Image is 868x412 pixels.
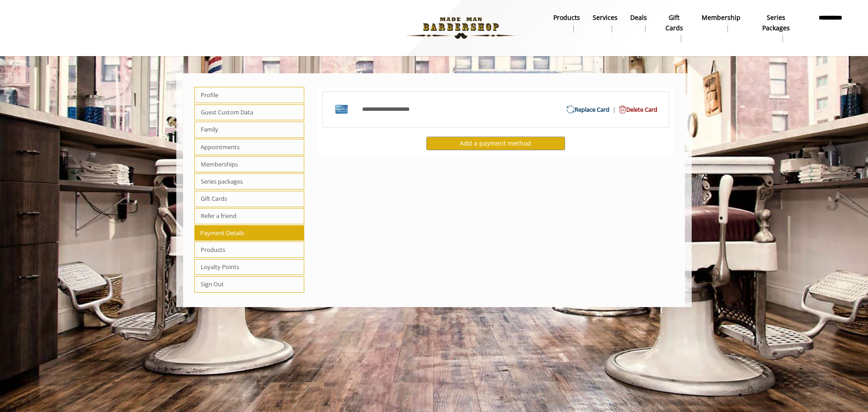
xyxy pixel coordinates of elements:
[547,11,586,35] a: Productsproducts
[616,105,657,114] span: help you to delete card
[660,13,689,33] b: gift cards
[194,259,304,275] span: Loyalty Points
[194,191,304,207] span: Gift Cards
[194,242,304,258] span: Products
[619,105,626,114] img: help you to delete card
[194,276,304,293] span: Sign Out
[566,105,613,114] span: Replace Card
[194,208,304,224] span: Refer a friend
[695,11,747,35] a: MembershipMembership
[624,11,653,35] a: DealsDeals
[630,13,647,23] b: Deals
[460,139,531,147] span: Add a payment method
[334,102,349,117] img: AMEX
[194,139,304,155] span: Appointments
[553,13,580,23] b: products
[399,3,523,53] img: Made Man Barbershop logo
[702,13,741,23] b: Membership
[426,137,565,150] div: Add a payment method
[495,105,664,114] div: |
[653,11,695,45] a: Gift cardsgift cards
[194,104,304,121] span: Guest Custom Data
[194,156,304,172] span: Memberships
[194,122,304,138] span: Family
[593,13,618,23] b: Services
[586,11,624,35] a: ServicesServices
[194,225,304,241] span: Payment Details
[753,13,800,33] b: Series packages
[566,105,575,114] img: help you to replace card
[194,173,304,189] span: Series packages
[747,11,806,45] a: Series packagesSeries packages
[194,87,304,103] span: Profile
